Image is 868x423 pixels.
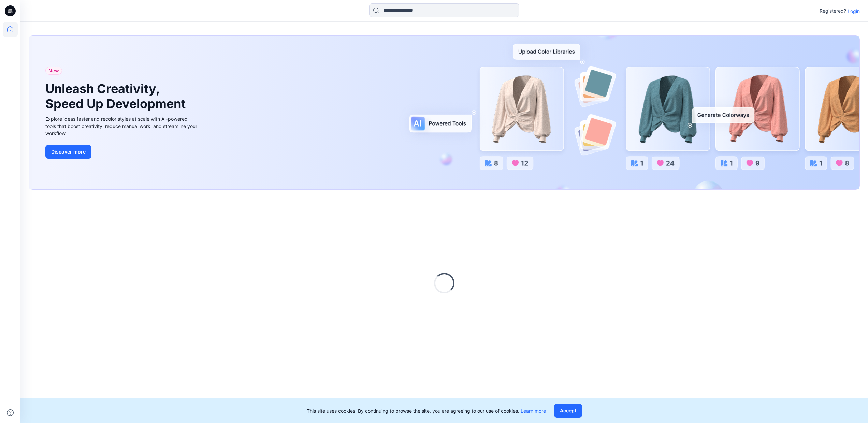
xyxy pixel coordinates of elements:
[45,145,91,159] button: Discover more
[45,115,199,137] div: Explore ideas faster and recolor styles at scale with AI-powered tools that boost creativity, red...
[45,82,189,111] h1: Unleash Creativity, Speed Up Development
[554,404,582,418] button: Accept
[848,8,860,15] p: Login
[820,7,846,15] p: Registered?
[45,145,199,159] a: Discover more
[307,407,546,414] p: This site uses cookies. By continuing to browse the site, you are agreeing to our use of cookies.
[521,408,546,414] a: Learn more
[48,67,59,75] span: New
